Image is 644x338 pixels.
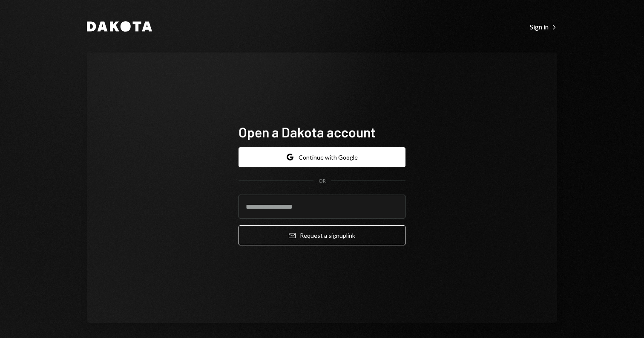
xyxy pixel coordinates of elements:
div: Sign in [530,23,557,31]
a: Sign in [530,22,557,31]
div: OR [319,178,326,185]
h1: Open a Dakota account [239,123,405,140]
button: Request a signuplink [239,225,405,245]
button: Continue with Google [239,147,405,167]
